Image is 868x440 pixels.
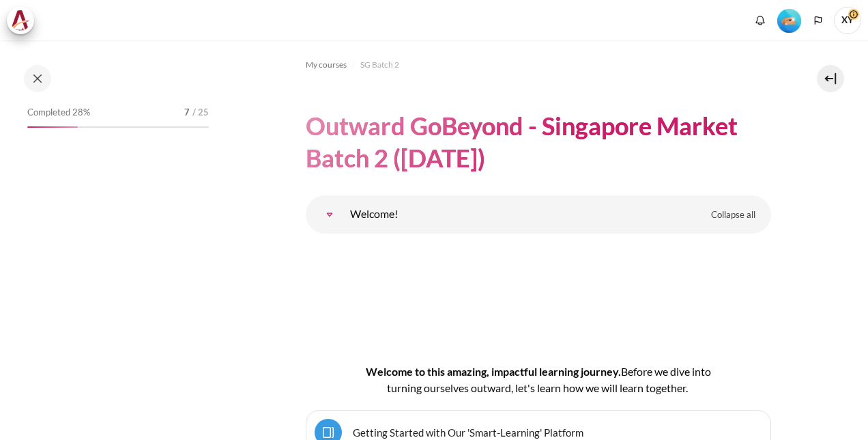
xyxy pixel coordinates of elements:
[777,8,801,33] div: Level #2
[27,126,78,128] div: 28%
[316,201,343,228] a: Welcome!
[834,7,861,34] a: User menu
[349,363,727,396] h4: Welcome to this amazing, impactful learning journey.
[360,59,399,71] span: SG Batch 2
[750,10,770,31] div: Show notification window with no new notifications
[834,7,861,34] span: XY
[27,106,90,120] span: Completed 28%
[360,57,399,73] a: SG Batch 2
[184,106,190,120] span: 7
[777,9,801,33] img: Level #2
[11,10,30,31] img: Architeck
[353,426,583,439] a: Getting Started with Our 'Smart-Learning' Platform
[701,204,766,227] a: Collapse all
[306,57,347,73] a: My courses
[192,106,209,120] span: / 25
[711,208,755,222] span: Collapse all
[306,54,771,76] nav: Navigation bar
[772,8,807,33] a: Level #2
[621,365,628,378] span: B
[306,59,347,71] span: My courses
[808,10,828,31] button: Languages
[306,110,771,174] h1: Outward GoBeyond - Singapore Market Batch 2 ([DATE])
[7,7,41,34] a: Architeck Architeck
